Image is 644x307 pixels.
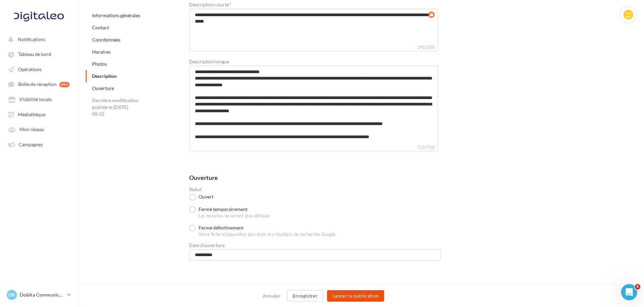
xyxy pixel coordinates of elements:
a: Description [92,73,117,79]
div: Les horaires ne seront plus diffusés [199,213,441,219]
div: Ouverture [189,175,218,181]
a: Horaires [92,49,111,55]
label: Description courte [189,2,438,7]
a: Ouverture [92,85,114,91]
span: Notifications [18,36,45,42]
span: Mon réseau [20,127,44,132]
span: 6 [635,284,640,289]
iframe: Intercom live chat [621,284,637,300]
a: Informations générales [92,12,140,18]
label: 715/750 [189,144,438,151]
span: Opérations [18,66,41,72]
label: Description longue [189,59,229,64]
div: 99+ [59,82,69,87]
span: Visibilité locale [19,97,52,102]
a: DK Do&Ka Communication [5,288,72,301]
a: Tableau de bord [4,48,74,60]
button: Notifications [4,33,71,45]
div: Dernière modification publiée le [DATE] 08:12 [86,94,146,120]
a: Campagnes [4,138,74,150]
label: Fermé temporairement [189,206,247,213]
p: Do&Ka Communication [20,291,64,298]
label: 145/200 [189,44,438,51]
div: Votre fiche n'apparaîtra plus dans les résultats de recherche Google [199,232,441,238]
label: Date d'ouverture [189,243,441,248]
button: Lancer la publication [327,290,384,302]
span: Tableau de bord [18,52,51,57]
label: Fermé définitivement [189,225,243,232]
span: Campagnes [19,142,43,147]
a: Contact [92,25,109,30]
label: Statut [189,187,441,192]
label: Ouvert [189,194,213,201]
a: Opérations [4,63,74,75]
a: Médiathèque [4,108,74,120]
button: Enregistrer [287,290,323,302]
a: Visibilité locale [4,93,74,105]
a: Boîte de réception 99+ [4,78,74,90]
a: Coordonnées [92,37,120,42]
span: DK [8,291,15,298]
a: Mon réseau [4,123,74,135]
span: Boîte de réception [18,82,57,87]
button: Annuler [260,292,283,300]
span: Médiathèque [18,112,46,117]
a: Photos [92,61,107,67]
